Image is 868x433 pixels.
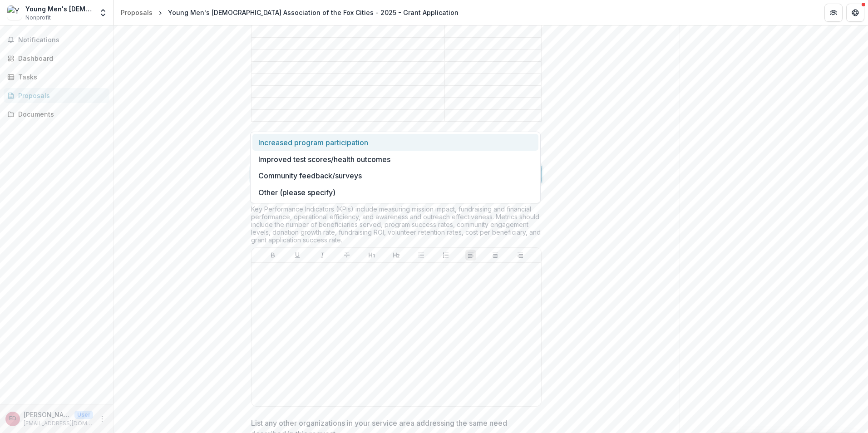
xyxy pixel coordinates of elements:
button: More [97,413,108,424]
nav: breadcrumb [117,6,462,19]
div: Ellie Dietrich [9,416,16,422]
div: Proposals [121,8,153,17]
div: Other (please specify) [252,184,538,201]
button: Open entity switcher [97,4,109,22]
a: Dashboard [4,51,109,66]
button: Partners [824,4,843,22]
button: Align Right [515,250,526,261]
div: Key Performance Indicators (KPIs) include measuring mission impact, fundraising and financial per... [251,205,542,247]
button: Get Help [846,4,864,22]
div: Dashboard [18,54,102,63]
p: User [74,411,93,419]
div: Improved test scores/health outcomes [252,151,538,167]
button: Underline [292,250,303,261]
img: Young Men's Christian Association of the Fox Cities [7,5,22,20]
button: Bullet List [416,250,427,261]
button: Italicize [317,250,328,261]
button: Align Left [465,250,476,261]
a: Tasks [4,69,109,84]
p: [EMAIL_ADDRESS][DOMAIN_NAME] [24,419,93,428]
div: Young Men's [DEMOGRAPHIC_DATA] Association of the Fox Cities [25,4,93,14]
button: Heading 2 [391,250,402,261]
span: Notifications [18,36,106,44]
button: Strike [341,250,352,261]
button: Bold [267,250,278,261]
div: Community feedback/surveys [252,167,538,184]
button: Ordered List [440,250,451,261]
span: Nonprofit [25,14,51,22]
a: Proposals [117,6,156,19]
a: Documents [4,107,109,122]
div: Young Men's [DEMOGRAPHIC_DATA] Association of the Fox Cities - 2025 - Grant Application [168,8,459,17]
p: [PERSON_NAME] [24,410,71,419]
div: Tasks [18,72,102,82]
a: Proposals [4,88,109,103]
div: Documents [18,109,102,119]
button: Align Center [490,250,501,261]
button: Heading 1 [366,250,377,261]
button: Notifications [4,33,109,47]
div: Proposals [18,91,102,100]
div: Increased program participation [252,134,538,151]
